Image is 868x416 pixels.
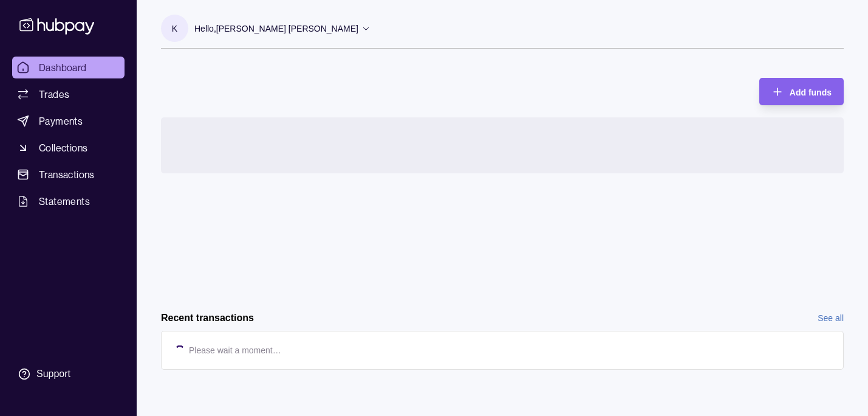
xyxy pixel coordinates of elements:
[39,60,87,75] span: Dashboard
[189,344,281,357] p: Please wait a moment…
[161,311,254,325] h2: Recent transactions
[12,57,125,78] a: Dashboard
[39,167,95,182] span: Transactions
[12,137,125,159] a: Collections
[39,140,87,155] span: Collections
[12,110,125,132] a: Payments
[12,361,125,387] a: Support
[36,367,70,381] div: Support
[12,83,125,105] a: Trades
[39,114,83,128] span: Payments
[172,22,177,35] p: K
[12,190,125,212] a: Statements
[759,78,844,105] button: Add funds
[790,88,832,97] span: Add funds
[12,164,125,185] a: Transactions
[39,87,69,102] span: Trades
[194,22,358,35] p: Hello, [PERSON_NAME] [PERSON_NAME]
[39,194,90,209] span: Statements
[818,311,844,325] a: See all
